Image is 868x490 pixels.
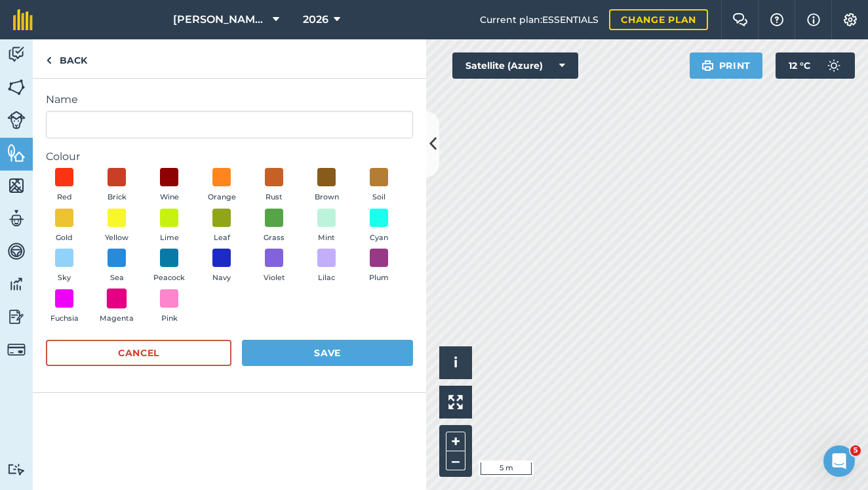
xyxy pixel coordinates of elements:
[46,149,413,165] label: Colour
[203,168,240,203] button: Orange
[609,9,708,30] a: Change plan
[98,289,135,325] button: Magenta
[446,451,465,470] button: –
[361,249,397,284] button: Plum
[7,274,26,294] img: svg+xml;base64,PD94bWwgdmVyc2lvbj0iMS4wIiBlbmNvZGluZz0idXRmLTgiPz4KPCEtLSBHZW5lcmF0b3I6IEFkb2JlIE...
[823,445,855,477] iframe: Intercom live chat
[821,52,847,79] img: svg+xml;base64,PD94bWwgdmVyc2lvbj0iMS4wIiBlbmNvZGluZz0idXRmLTgiPz4KPCEtLSBHZW5lcmF0b3I6IEFkb2JlIE...
[242,340,413,366] button: Save
[214,232,230,244] span: Leaf
[454,354,458,371] span: i
[203,249,240,284] button: Navy
[110,272,124,284] span: Sea
[56,232,73,244] span: Gold
[303,12,328,28] span: 2026
[769,13,785,26] img: A question mark icon
[7,241,26,261] img: svg+xml;base64,PD94bWwgdmVyc2lvbj0iMS4wIiBlbmNvZGluZz0idXRmLTgiPz4KPCEtLSBHZW5lcmF0b3I6IEFkb2JlIE...
[57,192,72,203] span: Red
[98,168,135,203] button: Brick
[151,209,187,244] button: Lime
[690,52,763,79] button: Print
[439,346,472,379] button: i
[308,249,345,284] button: Lilac
[7,143,26,163] img: svg+xml;base64,PHN2ZyB4bWxucz0iaHR0cDovL3d3dy53My5vcmcvMjAwMC9zdmciIHdpZHRoPSI1NiIgaGVpZ2h0PSI2MC...
[208,192,236,203] span: Orange
[173,12,267,28] span: [PERSON_NAME] Farm Partnership
[732,13,748,26] img: Two speech bubbles overlapping with the left bubble in the forefront
[13,9,33,30] img: fieldmargin Logo
[7,45,26,64] img: svg+xml;base64,PD94bWwgdmVyc2lvbj0iMS4wIiBlbmNvZGluZz0idXRmLTgiPz4KPCEtLSBHZW5lcmF0b3I6IEFkb2JlIE...
[100,313,134,325] span: Magenta
[7,111,26,129] img: svg+xml;base64,PD94bWwgdmVyc2lvbj0iMS4wIiBlbmNvZGluZz0idXRmLTgiPz4KPCEtLSBHZW5lcmF0b3I6IEFkb2JlIE...
[807,12,820,28] img: svg+xml;base64,PHN2ZyB4bWxucz0iaHR0cDovL3d3dy53My5vcmcvMjAwMC9zdmciIHdpZHRoPSIxNyIgaGVpZ2h0PSIxNy...
[160,192,179,203] span: Wine
[264,232,285,244] span: Grass
[50,313,79,325] span: Fuchsia
[256,168,292,203] button: Rust
[701,58,714,73] img: svg+xml;base64,PHN2ZyB4bWxucz0iaHR0cDovL3d3dy53My5vcmcvMjAwMC9zdmciIHdpZHRoPSIxOSIgaGVpZ2h0PSIyNC...
[452,52,578,79] button: Satellite (Azure)
[160,232,179,244] span: Lime
[105,232,128,244] span: Yellow
[153,272,185,284] span: Peacock
[776,52,855,79] button: 12 °C
[212,272,231,284] span: Navy
[842,13,858,26] img: A cog icon
[151,168,187,203] button: Wine
[151,249,187,284] button: Peacock
[58,272,71,284] span: Sky
[7,307,26,327] img: svg+xml;base64,PD94bWwgdmVyc2lvbj0iMS4wIiBlbmNvZGluZz0idXRmLTgiPz4KPCEtLSBHZW5lcmF0b3I6IEFkb2JlIE...
[256,249,292,284] button: Violet
[151,289,187,325] button: Pink
[98,209,135,244] button: Yellow
[308,209,345,244] button: Mint
[308,168,345,203] button: Brown
[108,192,127,203] span: Brick
[7,463,26,476] img: svg+xml;base64,PD94bWwgdmVyc2lvbj0iMS4wIiBlbmNvZGluZz0idXRmLTgiPz4KPCEtLSBHZW5lcmF0b3I6IEFkb2JlIE...
[266,192,283,203] span: Rust
[46,340,231,366] button: Cancel
[448,395,463,409] img: Four arrows, one pointing top left, one top right, one bottom right and the last bottom left
[446,432,465,451] button: +
[361,168,397,203] button: Soil
[789,52,810,79] span: 12 ° C
[256,209,292,244] button: Grass
[370,232,388,244] span: Cyan
[264,272,285,284] span: Violet
[480,12,599,27] span: Current plan : ESSENTIALS
[203,209,240,244] button: Leaf
[46,168,83,203] button: Red
[850,445,861,456] span: 5
[369,272,389,284] span: Plum
[46,209,83,244] button: Gold
[98,249,135,284] button: Sea
[33,39,100,78] a: Back
[7,209,26,228] img: svg+xml;base64,PD94bWwgdmVyc2lvbj0iMS4wIiBlbmNvZGluZz0idXRmLTgiPz4KPCEtLSBHZW5lcmF0b3I6IEFkb2JlIE...
[46,249,83,284] button: Sky
[318,232,335,244] span: Mint
[7,176,26,195] img: svg+xml;base64,PHN2ZyB4bWxucz0iaHR0cDovL3d3dy53My5vcmcvMjAwMC9zdmciIHdpZHRoPSI1NiIgaGVpZ2h0PSI2MC...
[372,192,385,203] span: Soil
[7,340,26,359] img: svg+xml;base64,PD94bWwgdmVyc2lvbj0iMS4wIiBlbmNvZGluZz0idXRmLTgiPz4KPCEtLSBHZW5lcmF0b3I6IEFkb2JlIE...
[318,272,335,284] span: Lilac
[315,192,339,203] span: Brown
[46,289,83,325] button: Fuchsia
[361,209,397,244] button: Cyan
[46,92,413,108] label: Name
[161,313,178,325] span: Pink
[46,52,52,68] img: svg+xml;base64,PHN2ZyB4bWxucz0iaHR0cDovL3d3dy53My5vcmcvMjAwMC9zdmciIHdpZHRoPSI5IiBoZWlnaHQ9IjI0Ii...
[7,77,26,97] img: svg+xml;base64,PHN2ZyB4bWxucz0iaHR0cDovL3d3dy53My5vcmcvMjAwMC9zdmciIHdpZHRoPSI1NiIgaGVpZ2h0PSI2MC...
